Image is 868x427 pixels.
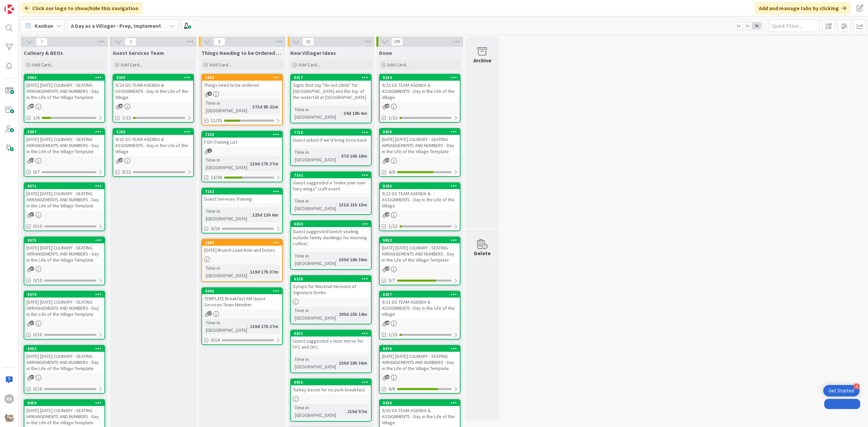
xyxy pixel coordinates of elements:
span: 20 [385,321,390,325]
span: 0/10 [33,277,42,284]
span: Kanban [35,22,53,30]
div: [DATE] [DATE] CULINARY - SEATING ARRANGEMENTS AND NUMBERS - Day in the Life of the Village Template [380,135,460,156]
span: Add Card... [121,62,142,68]
a: 8079[DATE] [DATE] CULINARY - SEATING ARRANGEMENTS AND NUMBERS - Day in the Life of the Village Te... [24,291,105,340]
span: 6/8 [389,385,395,392]
span: 37 [30,321,34,325]
span: 39 [30,158,34,162]
div: 8052 [380,237,460,243]
div: 8052 [383,238,460,243]
div: 6832 [291,330,371,337]
span: New Villager Ideas [290,49,336,56]
span: 39 [30,104,34,108]
a: 7102Guest suggested a "make your own fairy wings" craft eventTime in [GEOGRAPHIC_DATA]:131d 21h 15m [290,171,372,215]
span: 13/36 [211,174,222,181]
div: 8078 [383,346,460,351]
div: [DATE] [DATE] CULINARY - SEATING ARRANGEMENTS AND NUMBERS - Day in the Life of the Village Template [24,189,104,210]
div: 67d 16h 18m [339,152,369,160]
span: : [344,408,346,415]
div: 2689 [205,240,282,245]
span: 2x [743,22,752,29]
div: 8059 [24,400,104,406]
div: 6226 [291,276,371,282]
div: 8079 [24,291,104,298]
div: 6226 [294,277,371,281]
div: Time in [GEOGRAPHIC_DATA] [293,106,341,121]
span: : [250,103,251,110]
div: 8256 [380,400,460,406]
div: [DATE] [DATE] CULINARY - SEATING ARRANGEMENTS AND NUMBERS - Day in the Life of the Village Template [24,352,104,373]
div: 8266 [116,129,193,134]
span: : [247,160,248,167]
a: 82669/25 GS TEAM AGENDA & ASSIGNMENTS - Day in the Life of the Village0/22 [113,128,194,177]
div: 6833 [294,222,371,226]
div: 82659/24 GS TEAM AGENDA & ASSIGNMENTS - Day in the Life of the Village [113,75,193,102]
span: 4 [208,91,212,96]
div: 8263 [383,184,460,188]
div: 7718 [291,129,371,136]
div: 7103 [202,131,282,138]
div: Add and manage tabs by clicking [755,2,850,14]
a: 8058[DATE] [DATE] CULINARY - SEATING ARRANGEMENTS AND NUMBERS - Day in the Life of the Village Te... [379,128,460,177]
span: 0/7 [33,168,40,176]
div: [DATE] [DATE] CULINARY - SEATING ARRANGEMENTS AND NUMBERS - Day in the Life of the Village Template [24,81,104,102]
span: : [336,256,337,263]
div: Time in [GEOGRAPHIC_DATA] [293,355,336,370]
div: 7718Guest asked if we'd bring trivia back [291,129,371,144]
div: Time in [GEOGRAPHIC_DATA] [293,252,336,267]
div: 7102 [294,173,371,178]
div: [DATE] [DATE] CULINARY - SEATING ARRANGEMENTS AND NUMBERS - Day in the Life of the Village Template [24,135,104,156]
div: Guest suggested a door mirror for FFC and OFC [291,337,371,351]
div: 150d 18h 36m [337,359,369,367]
img: avatar [4,413,14,423]
a: 6945TEMPLATE Breakfast AM Guest Services Team MemberTime in [GEOGRAPHIC_DATA]:119d 17h 37m0/14 [201,287,283,345]
div: 8265 [113,75,193,81]
span: 3x [752,22,761,29]
span: Things Needing to be Ordered - PUT IN CARD, Don't make new card [201,49,283,56]
div: TEMPLATE Breakfast AM Guest Services Team Member [202,294,282,309]
a: 8078[DATE] [DATE] CULINARY - SEATING ARRANGEMENTS AND NUMBERS - Day in the Life of the Village Te... [379,345,460,394]
div: 2858 [205,75,282,80]
div: Guest Services Training [202,195,282,203]
div: 8067 [24,129,104,135]
b: A Day as a Villager - Prep, Implement and Execute [71,22,192,29]
span: 1 [208,148,212,153]
div: 8078[DATE] [DATE] CULINARY - SEATING ARRANGEMENTS AND NUMBERS - Day in the Life of the Village Te... [380,346,460,373]
div: 8266 [113,129,193,135]
div: 2858Things need to be ordered [202,75,282,89]
div: Time in [GEOGRAPHIC_DATA] [293,404,344,419]
div: Time in [GEOGRAPHIC_DATA] [204,99,250,114]
a: 7152Guest Services TrainingTime in [GEOGRAPHIC_DATA]:125d 13h 6m0/16 [201,188,283,233]
div: 8075 [24,237,104,243]
div: 8264 [380,75,460,81]
div: 6052Turkey bacon for no pork breakfast [291,379,371,394]
span: Culinary & BEOs [24,49,63,56]
span: Guest Services Team [113,49,164,56]
span: 0/10 [33,385,42,392]
div: 8053[DATE] [DATE] CULINARY - SEATING ARRANGEMENTS AND NUMBERS - Day in the Life of the Village Te... [24,346,104,373]
span: : [336,310,337,318]
div: 82579/21 GS TEAM AGENDA & ASSIGNMENTS - Day in the Life of the Village [380,291,460,319]
div: 9/25 GS TEAM AGENDA & ASSIGNMENTS - Day in the Life of the Village [113,135,193,156]
div: 8053 [27,346,104,351]
span: Done [379,49,392,56]
a: 82639/22 GS TEAM AGENDA & ASSIGNMENTS - Day in the Life of the Village1/22 [379,182,460,231]
div: 8017 [294,75,371,80]
div: 119d 17h 37m [248,268,280,276]
div: Things need to be ordered [202,81,282,89]
input: Quick Filter... [768,20,819,32]
span: 37 [30,212,34,217]
div: Click our logo to show/hide this navigation [21,2,142,14]
div: 150d 18h 36m [337,256,369,263]
a: 8075[DATE] [DATE] CULINARY - SEATING ARRANGEMENTS AND NUMBERS - Day in the Life of the Village Te... [24,237,105,285]
div: [DATE] [DATE] CULINARY - SEATING ARRANGEMENTS AND NUMBERS - Day in the Life of the Village Template [380,352,460,373]
div: 8067[DATE] [DATE] CULINARY - SEATING ARRANGEMENTS AND NUMBERS - Day in the Life of the Village Te... [24,129,104,156]
div: [DATE] [DATE] CULINARY - SEATING ARRANGEMENTS AND NUMBERS - Day in the Life of the Village Template [380,243,460,264]
div: 7152 [202,188,282,195]
span: 2 [125,38,136,46]
div: 82569/20 GS TEAM AGENDA & ASSIGNMENTS - Day in the Life of the Village [380,400,460,427]
div: 6833Guest suggested bench seating outside family dwellings for morning coffee\ [291,221,371,248]
span: 1/6 [33,114,40,121]
a: 6833Guest suggested bench seating outside family dwellings for morning coffee\Time in [GEOGRAPHIC... [290,220,372,270]
span: 0/10 [33,223,42,230]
